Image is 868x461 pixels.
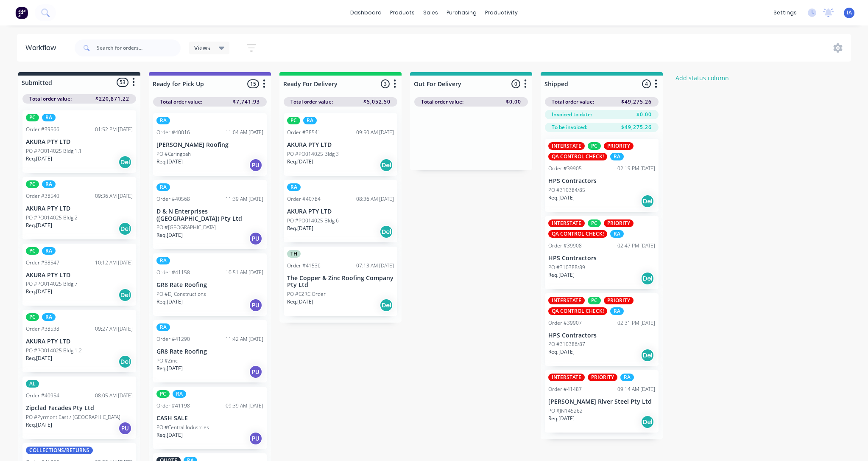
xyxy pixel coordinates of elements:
[303,117,317,124] div: RA
[29,95,72,103] span: Total order value:
[95,95,129,103] span: $220,871.22
[641,194,654,208] div: Del
[156,117,170,124] div: RA
[26,288,52,295] p: Req. [DATE]
[548,307,607,315] div: QA CONTROL CHECK!
[847,9,852,17] span: IA
[380,158,393,172] div: Del
[284,180,397,242] div: RAOrder #4078408:36 AM [DATE]AKURA PTY LTDPO #PO014025 Bldg 6Req.[DATE]Del
[22,244,136,306] div: PCRAOrder #3854710:12 AM [DATE]AKURA PTY LTDPO #PO014025 Bldg 7Req.[DATE]Del
[421,98,463,106] span: Total order value:
[42,180,56,188] div: RA
[26,272,133,279] p: AKURA PTY LTD
[552,124,587,131] span: To be invoiced:
[552,111,592,118] span: Invoiced to date:
[226,402,263,410] div: 09:39 AM [DATE]
[156,348,263,355] p: GR8 Rate Roofing
[26,114,39,121] div: PC
[620,374,634,381] div: RA
[156,269,190,276] div: Order #41158
[156,298,183,306] p: Req. [DATE]
[548,340,585,348] p: PO #310386/87
[156,257,170,264] div: RA
[22,310,136,372] div: PCRAOrder #3853809:27 AM [DATE]AKURA PTY LTDPO #PO014025 Bldg 1.2Req.[DATE]Del
[287,129,321,136] div: Order #38541
[156,424,209,431] p: PO #Central Industries
[26,138,133,146] p: AKURA PTY LTD
[156,129,190,136] div: Order #40016
[442,6,481,19] div: purchasing
[156,141,263,149] p: [PERSON_NAME] Roofing
[118,422,132,435] div: PU
[156,415,263,422] p: CASH SALE
[548,177,655,185] p: HPS Contractors
[671,72,734,84] button: Add status column
[118,288,132,302] div: Del
[545,370,659,433] div: INTERSTATEPRIORITYRAOrder #4148709:14 AM [DATE][PERSON_NAME] River Steel Pty LtdPO #JN145262Req.[...
[356,129,394,136] div: 09:50 AM [DATE]
[548,271,575,279] p: Req. [DATE]
[419,6,442,19] div: sales
[26,338,133,345] p: AKURA PTY LTD
[610,230,624,238] div: RA
[481,6,522,19] div: productivity
[769,6,801,19] div: settings
[356,195,394,203] div: 08:36 AM [DATE]
[25,43,60,53] div: Workflow
[548,374,585,381] div: INTERSTATE
[548,255,655,262] p: HPS Contractors
[287,208,394,215] p: AKURA PTY LTD
[380,225,393,239] div: Del
[156,431,183,439] p: Req. [DATE]
[153,180,267,250] div: RAOrder #4056811:39 AM [DATE]D & N Enterprises ([GEOGRAPHIC_DATA]) Pty LtdPO #[GEOGRAPHIC_DATA]Re...
[26,421,52,429] p: Req. [DATE]
[22,110,136,173] div: PCRAOrder #3956601:52 PM [DATE]AKURA PTY LTDPO #PO014025 Bldg 1.1Req.[DATE]Del
[26,126,59,133] div: Order #39566
[118,222,132,236] div: Del
[118,355,132,368] div: Del
[641,349,654,362] div: Del
[588,219,601,227] div: PC
[118,155,132,169] div: Del
[617,165,655,172] div: 02:19 PM [DATE]
[156,335,190,343] div: Order #41290
[249,298,262,312] div: PU
[545,139,659,212] div: INTERSTATEPCPRIORITYQA CONTROL CHECK!RAOrder #3990502:19 PM [DATE]HPS ContractorsPO #310384/85Req...
[156,390,170,398] div: PC
[156,208,263,222] p: D & N Enterprises ([GEOGRAPHIC_DATA]) Pty Ltd
[386,6,419,19] div: products
[26,222,52,229] p: Req. [DATE]
[548,194,575,202] p: Req. [DATE]
[380,298,393,312] div: Del
[156,231,183,239] p: Req. [DATE]
[548,142,585,150] div: INTERSTATE
[506,98,521,106] span: $0.00
[26,214,78,222] p: PO #PO014025 Bldg 2
[287,158,313,166] p: Req. [DATE]
[287,217,339,225] p: PO #PO014025 Bldg 6
[548,332,655,339] p: HPS Contractors
[604,297,634,304] div: PRIORITY
[26,413,120,421] p: PO #Pyrmont East / [GEOGRAPHIC_DATA]
[156,150,191,158] p: PO #Caringbah
[173,390,186,398] div: RA
[26,192,59,200] div: Order #38540
[153,320,267,382] div: RAOrder #4129011:42 AM [DATE]GR8 Rate RoofingPO #ZincReq.[DATE]PU
[363,98,391,106] span: $5,052.50
[26,405,133,412] p: Zipclad Facades Pty Ltd
[548,398,655,405] p: [PERSON_NAME] River Steel Pty Ltd
[26,325,59,333] div: Order #38538
[287,250,301,258] div: TH
[249,365,262,379] div: PU
[548,186,585,194] p: PO #310384/85
[153,387,267,449] div: PCRAOrder #4119809:39 AM [DATE]CASH SALEPO #Central IndustriesReq.[DATE]PU
[226,195,263,203] div: 11:39 AM [DATE]
[287,262,321,270] div: Order #41536
[284,113,397,176] div: PCRAOrder #3854109:50 AM [DATE]AKURA PTY LTDPO #PO014025 Bldg 3Req.[DATE]Del
[26,205,133,212] p: AKURA PTY LTD
[95,392,133,399] div: 08:05 AM [DATE]
[346,6,386,19] a: dashboard
[287,141,394,149] p: AKURA PTY LTD
[552,98,594,106] span: Total order value:
[226,129,263,136] div: 11:04 AM [DATE]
